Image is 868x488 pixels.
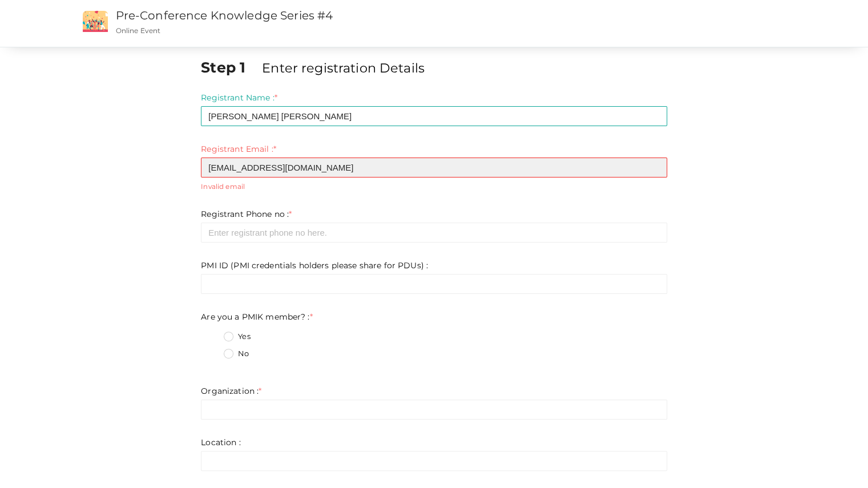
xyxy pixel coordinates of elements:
input: Enter registrant name here. [201,106,667,126]
label: Enter registration Details [262,59,425,77]
label: Step 1 [201,57,260,78]
label: Location : [201,437,240,448]
label: Registrant Email : [201,143,276,155]
label: Yes [224,331,250,342]
a: Pre-Conference Knowledge Series #4 [116,9,333,22]
small: Invalid email [201,182,667,191]
img: event2.png [83,11,108,32]
label: No [224,348,249,360]
label: PMI ID (PMI credentials holders please share for PDUs) : [201,260,428,271]
label: Are you a PMIK member? : [201,311,313,322]
label: Registrant Name : [201,92,277,103]
p: Online Event [116,26,550,35]
label: Organization : [201,385,261,397]
input: Enter registrant phone no here. [201,223,667,243]
input: Enter registrant email here. [201,158,667,178]
label: Registrant Phone no : [201,208,292,220]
